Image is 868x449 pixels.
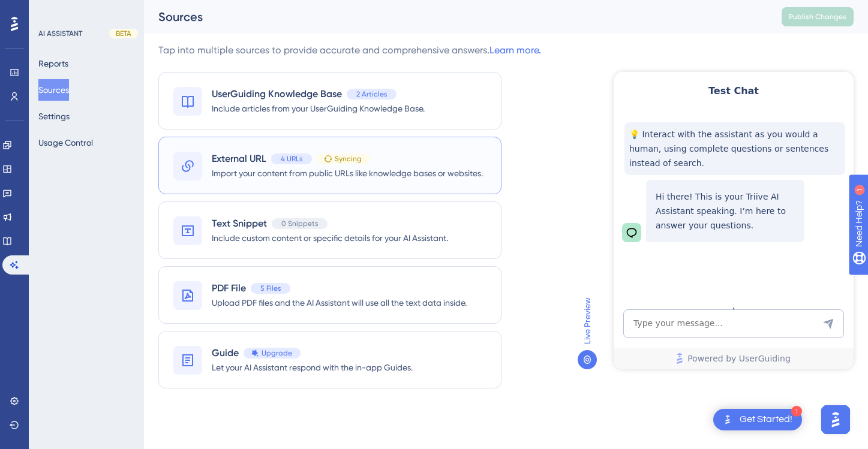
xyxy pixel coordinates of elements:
div: Tap into multiple sources to provide accurate and comprehensive answers. [158,43,541,58]
div: Sources [158,8,752,25]
span: 0 Snippets [281,219,318,228]
div: Open Get Started! checklist, remaining modules: 1 [713,409,802,430]
span: 2 Articles [356,89,387,99]
iframe: UserGuiding AI Assistant [614,72,854,369]
button: Usage Control [38,132,93,153]
span: 5 Files [260,284,281,293]
img: launcher-image-alternative-text [720,412,735,427]
span: Need Help? [28,3,75,17]
span: UserGuiding Knowledge Base [212,87,342,101]
button: Sources [38,79,69,101]
div: 1 [791,406,802,417]
span: Import your content from public URLs like knowledge bases or websites. [212,166,483,180]
span: Guide [212,346,239,360]
iframe: UserGuiding AI Assistant Launcher [818,402,854,438]
span: 4 URLs [281,154,302,164]
a: Learn more. [489,44,541,56]
span: Include articles from your UserGuiding Knowledge Base. [212,101,425,116]
span: Upgrade [262,348,292,358]
button: Reports [38,53,68,74]
span: Publish Changes [789,12,846,22]
span: Include custom content or specific details for your AI Assistant. [212,231,448,245]
span: Live Preview [580,297,594,344]
span: Text Snippet [212,216,267,231]
div: Get Started! [740,413,792,426]
button: Publish Changes [782,7,854,26]
div: AI ASSISTANT [38,29,82,38]
div: BETA [109,29,138,38]
div: 1 [83,6,87,16]
span: Syncing [335,154,362,164]
span: Let your AI Assistant respond with the in-app Guides. [212,360,413,375]
span: PDF File [212,281,246,296]
span: External URL [212,152,266,166]
button: Settings [38,106,70,127]
span: Upload PDF files and the AI Assistant will use all the text data inside. [212,296,467,310]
